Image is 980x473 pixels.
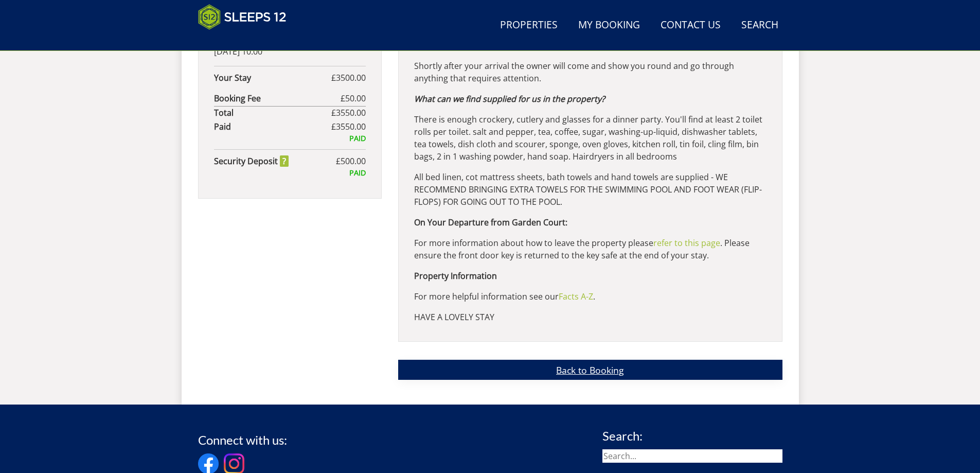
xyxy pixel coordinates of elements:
[414,171,767,208] p: All bed linen, cot mattress sheets, bath towels and hand towels are supplied - WE RECOMMEND BRING...
[214,133,366,144] div: PAID
[737,14,782,37] a: Search
[214,107,331,119] strong: Total
[414,311,767,323] p: HAVE A LOVELY STAY
[414,237,767,261] p: For more information about how to leave the property please . Please ensure the front door key is...
[414,270,497,282] b: Property Information
[341,92,366,104] span: £
[331,120,366,133] span: £
[414,290,767,303] p: For more helpful information see our .
[602,429,782,443] h3: Search:
[214,120,331,133] strong: Paid
[198,4,287,30] img: Sleeps 12
[198,433,287,447] h3: Connect with us:
[398,360,782,380] a: Back to Booking
[656,14,725,37] a: Contact Us
[336,155,366,167] span: £
[574,14,644,37] a: My Booking
[331,72,366,84] span: £
[336,121,366,132] span: 3550.00
[341,155,366,167] span: 500.00
[345,93,366,104] span: 50.00
[653,237,720,249] a: refer to this page
[602,449,782,463] input: Search...
[214,92,341,104] strong: Booking Fee
[496,14,562,37] a: Properties
[414,217,567,228] strong: On Your Departure from Garden Court:
[336,107,366,118] span: 3550.00
[214,167,366,179] div: PAID
[331,107,366,119] span: £
[214,155,289,167] strong: Security Deposit
[193,36,301,45] iframe: Customer reviews powered by Trustpilot
[336,72,366,83] span: 3500.00
[559,291,593,302] a: Facts A-Z
[214,72,331,84] strong: Your Stay
[414,113,767,163] p: There is enough crockery, cutlery and glasses for a dinner party. You'll find at least 2 toilet r...
[414,93,605,104] em: What can we find supplied for us in the property?
[414,60,767,84] p: Shortly after your arrival the owner will come and show you round and go through anything that re...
